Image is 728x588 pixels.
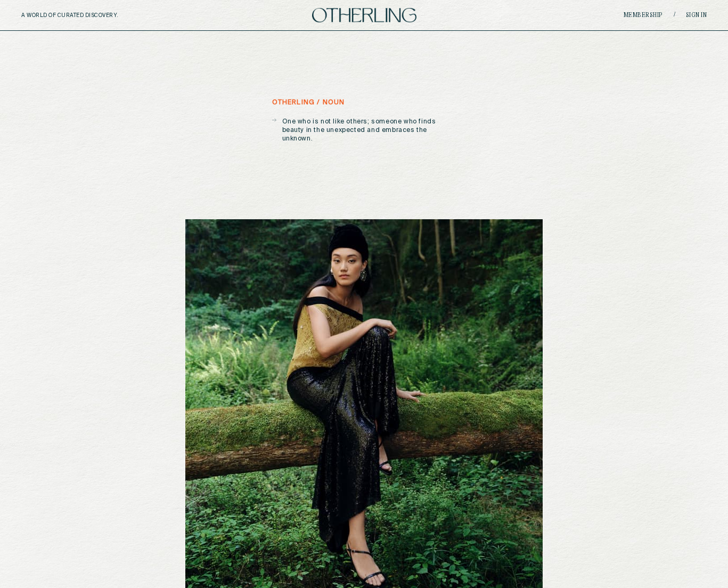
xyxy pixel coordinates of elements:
[312,8,416,22] img: logo
[282,118,456,143] p: One who is not like others; someone who finds beauty in the unexpected and embraces the unknown.
[624,12,663,19] a: Membership
[272,99,345,106] h5: otherling / noun
[686,12,707,19] a: Sign in
[21,12,165,19] h5: A WORLD OF CURATED DISCOVERY.
[674,11,675,19] span: /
